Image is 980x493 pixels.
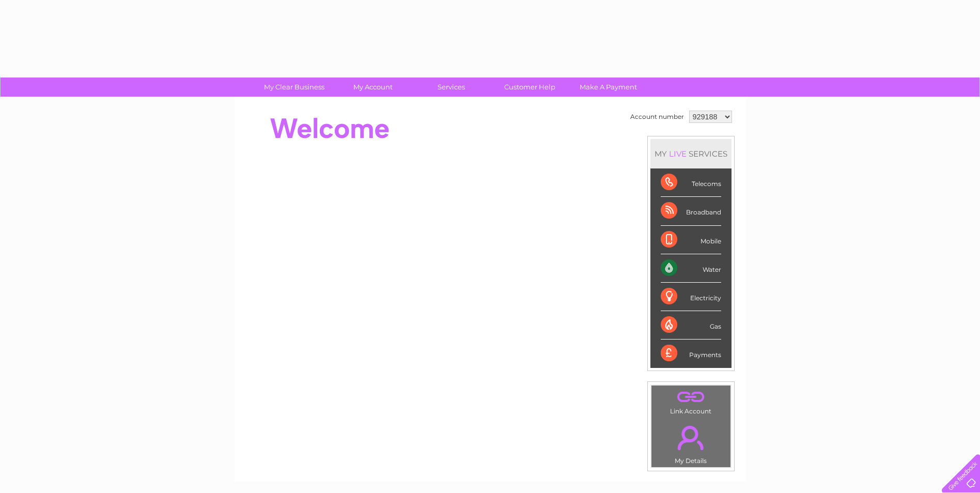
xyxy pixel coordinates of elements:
div: LIVE [667,149,689,159]
div: Electricity [661,283,721,311]
div: Payments [661,340,721,367]
a: Make A Payment [566,78,651,97]
a: My Account [330,78,415,97]
div: Mobile [661,226,721,254]
a: . [654,388,728,406]
div: Telecoms [661,168,721,197]
div: Broadband [661,197,721,225]
a: Services [409,78,494,97]
a: Customer Help [487,78,572,97]
a: My Clear Business [252,78,337,97]
td: My Details [651,417,731,468]
div: Gas [661,311,721,340]
div: MY SERVICES [650,139,732,168]
div: Water [661,254,721,283]
a: . [654,420,728,456]
td: Account number [628,108,687,126]
td: Link Account [651,385,731,418]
